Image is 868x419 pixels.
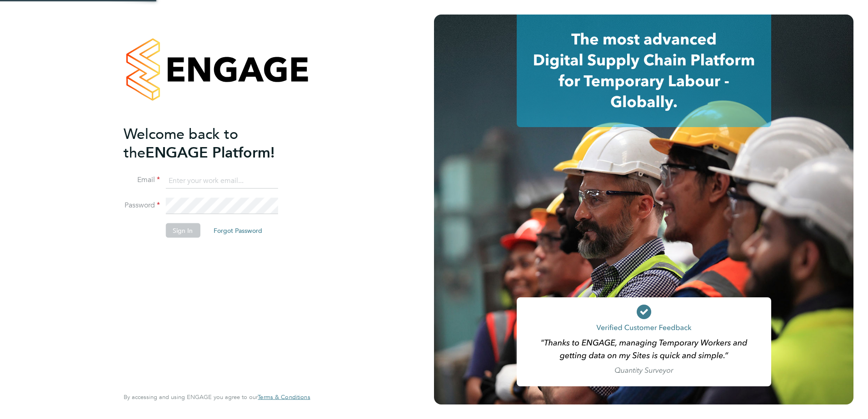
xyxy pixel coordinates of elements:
input: Enter your work email... [165,173,278,189]
label: Password [124,201,160,210]
label: Email [124,175,160,185]
span: Welcome back to the [124,125,238,161]
a: Terms & Conditions [258,394,310,401]
button: Forgot Password [206,223,269,238]
button: Sign In [165,223,200,238]
span: By accessing and using ENGAGE you agree to our [124,393,310,401]
h2: ENGAGE Platform! [124,124,301,162]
